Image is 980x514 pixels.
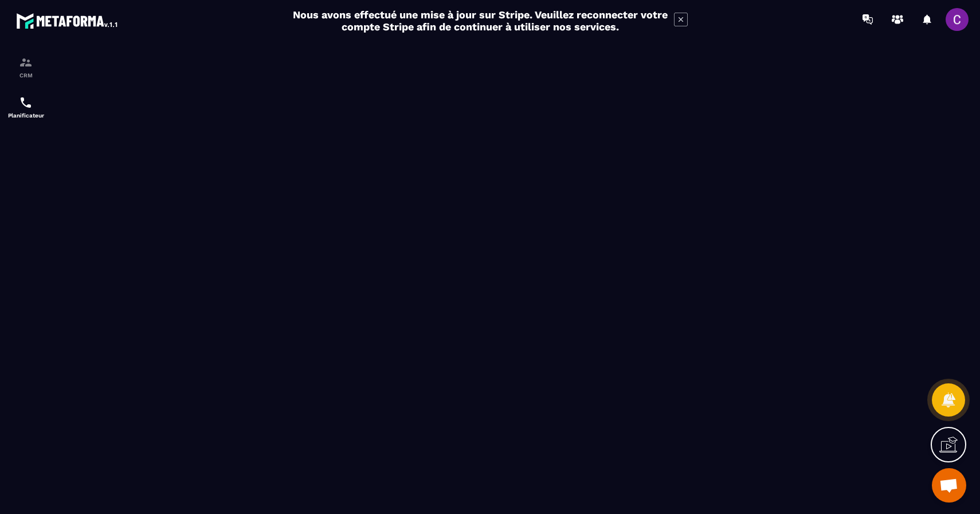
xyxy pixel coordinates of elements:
div: Ouvrir le chat [932,468,966,503]
h2: Nous avons effectué une mise à jour sur Stripe. Veuillez reconnecter votre compte Stripe afin de ... [292,9,668,33]
a: formationformationCRM [3,47,49,87]
img: logo [16,10,119,31]
p: Planificateur [3,112,49,119]
p: CRM [3,72,49,79]
a: schedulerschedulerPlanificateur [3,87,49,127]
img: formation [19,56,33,69]
img: scheduler [19,96,33,109]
